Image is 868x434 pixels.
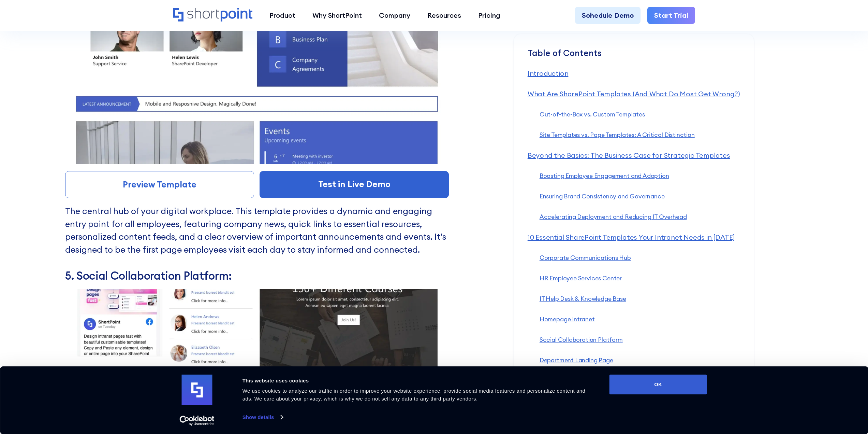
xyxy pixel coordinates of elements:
[540,274,622,282] a: HR Employee Services Center‍
[609,375,707,394] button: OK
[182,375,212,405] img: logo
[540,315,595,323] a: Homepage Intranet‍
[540,213,687,221] a: Accelerating Deployment and Reducing IT Overhead‍
[745,355,868,434] iframe: Chat Widget
[540,295,626,303] a: IT Help Desk & Knowledge Base‍
[540,356,613,364] a: Department Landing Page‍
[427,10,461,20] div: Resources
[242,377,594,385] div: This website uses cookies
[312,10,362,20] div: Why ShortPoint
[575,7,641,24] a: Schedule Demo
[173,8,253,23] a: Home
[269,10,295,20] div: Product
[379,10,410,20] div: Company
[242,412,283,422] a: Show details
[65,269,449,282] h3: 5. Social Collaboration Platform:
[528,69,569,78] a: Introduction‍
[419,7,470,24] a: Resources
[528,151,730,159] a: Beyond the Basics: The Business Case for Strategic Templates‍
[528,89,740,98] a: What Are SharePoint Templates (And What Do Most Get Wrong?)‍
[370,7,419,24] a: Company
[470,7,509,24] a: Pricing
[65,171,254,198] a: Preview Template
[65,205,449,269] p: The central hub of your digital workplace. This template provides a dynamic and engaging entry po...
[540,110,645,118] a: Out-of-the-Box vs. Custom Templates‍
[260,171,449,198] a: Test in Live Demo
[528,233,735,241] a: 10 Essential SharePoint Templates Your Intranet Needs in [DATE]‍
[540,254,631,262] a: Corporate Communications Hub‍
[647,7,695,24] a: Start Trial
[478,10,500,20] div: Pricing
[261,7,304,24] a: Product
[540,131,695,139] a: Site Templates vs. Page Templates: A Critical Distinction‍
[540,172,669,180] a: Boosting Employee Engagement and Adoption‍
[242,388,586,402] span: We use cookies to analyze our traffic in order to improve your website experience, provide social...
[304,7,370,24] a: Why ShortPoint
[540,192,665,200] a: Ensuring Brand Consistency and Governance‍
[540,336,623,344] a: Social Collaboration Platform‍
[528,48,740,68] div: Table of Contents ‍
[167,416,227,426] a: Usercentrics Cookiebot - opens in a new window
